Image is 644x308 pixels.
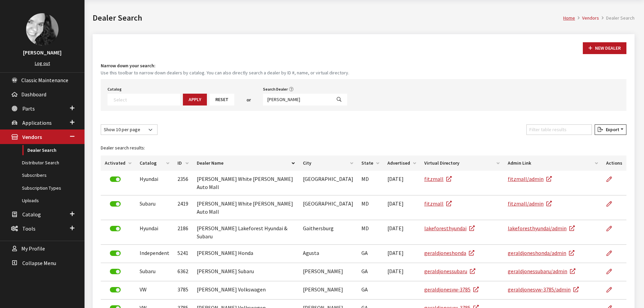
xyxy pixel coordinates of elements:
a: lakeforesthyundai/admin [508,225,575,232]
button: Reset [210,94,234,105]
button: Export [595,124,626,135]
label: Search Dealer [263,86,288,92]
a: Edit Dealer [606,263,618,280]
a: fitzmall/admin [508,175,552,182]
td: [DATE] [383,220,420,245]
th: Advertised: activate to sort column ascending [383,156,420,171]
td: [GEOGRAPHIC_DATA] [299,195,357,220]
td: [DATE] [383,171,420,195]
span: or [246,96,251,103]
label: Deactivate Dealer [110,176,121,182]
th: Catalog: activate to sort column ascending [136,156,173,171]
input: Filter table results [526,124,592,135]
td: Subaru [136,263,173,281]
td: 2419 [173,195,193,220]
a: fitzmall/admin [508,200,552,207]
th: State: activate to sort column ascending [357,156,383,171]
td: [PERSON_NAME] Volkswagen [193,281,299,300]
a: geraldjonesvw-3785 [424,286,479,293]
h3: [PERSON_NAME] [7,48,78,56]
a: geraldjoneshonda [424,250,474,256]
button: Search [331,94,347,105]
textarea: Search [114,96,180,102]
td: [DATE] [383,245,420,263]
a: geraldjoneshonda/admin [508,250,574,256]
button: New Dealer [583,42,626,54]
td: [PERSON_NAME] Subaru [193,263,299,281]
span: My Profile [21,245,45,252]
a: Edit Dealer [606,195,618,212]
td: GA [357,263,383,281]
span: Vendors [22,134,42,141]
td: MD [357,195,383,220]
th: Activated: activate to sort column ascending [101,156,136,171]
td: Hyundai [136,171,173,195]
td: 2186 [173,220,193,245]
td: [GEOGRAPHIC_DATA] [299,171,357,195]
a: geraldjonessubaru [424,268,475,275]
li: Dealer Search [599,15,635,22]
a: Edit Dealer [606,171,618,188]
button: Apply [183,94,207,105]
a: Edit Dealer [606,220,618,237]
span: Export [603,126,619,133]
td: 6362 [173,263,193,281]
small: Use this toolbar to narrow down dealers by catalog. You can also directly search a dealer by ID #... [101,69,626,76]
label: Deactivate Dealer [110,226,121,231]
th: Dealer Name: activate to sort column descending [193,156,299,171]
td: 2356 [173,171,193,195]
span: Collapse Menu [22,260,56,266]
td: 5241 [173,245,193,263]
h1: Dealer Search [93,12,563,24]
span: Classic Maintenance [21,77,68,84]
td: VW [136,281,173,300]
td: [DATE] [383,195,420,220]
td: Independent [136,245,173,263]
td: GA [357,245,383,263]
td: Agusta [299,245,357,263]
a: Home [563,15,575,21]
td: MD [357,220,383,245]
td: GA [357,281,383,300]
a: geraldjonessubaru/admin [508,268,575,275]
span: Tools [22,225,35,232]
label: Catalog [108,86,122,92]
th: Virtual Directory: activate to sort column ascending [420,156,504,171]
span: Parts [22,105,35,112]
a: fitzmall [424,200,452,207]
td: [PERSON_NAME] [299,281,357,300]
span: Select [108,94,180,105]
td: [PERSON_NAME] [299,263,357,281]
span: Dashboard [21,91,46,98]
td: 3785 [173,281,193,300]
a: lakeforesthyundai [424,225,475,232]
td: [PERSON_NAME] Lakeforest Hyundai & Subaru [193,220,299,245]
th: Actions [602,156,626,171]
td: [PERSON_NAME] Honda [193,245,299,263]
label: Deactivate Dealer [110,251,121,256]
td: Hyundai [136,220,173,245]
caption: Dealer search results: [101,140,626,156]
td: [DATE] [383,263,420,281]
a: Log out [35,60,50,66]
input: Search [263,94,331,105]
td: [PERSON_NAME] White [PERSON_NAME] Auto Mall [193,171,299,195]
img: Khrystal Dorton [26,13,58,46]
a: Edit Dealer [606,281,618,298]
td: Subaru [136,195,173,220]
label: Deactivate Dealer [110,269,121,274]
td: [PERSON_NAME] White [PERSON_NAME] Auto Mall [193,195,299,220]
li: Vendors [575,15,599,22]
a: Edit Dealer [606,245,618,262]
h4: Narrow down your search: [101,62,626,69]
td: MD [357,171,383,195]
td: Gaithersburg [299,220,357,245]
th: ID: activate to sort column ascending [173,156,193,171]
label: Deactivate Dealer [110,287,121,292]
th: City: activate to sort column ascending [299,156,357,171]
span: Applications [22,119,52,126]
label: Deactivate Dealer [110,201,121,207]
a: geraldjonesvw-3785/admin [508,286,579,293]
th: Admin Link: activate to sort column ascending [504,156,602,171]
a: fitzmall [424,175,452,182]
